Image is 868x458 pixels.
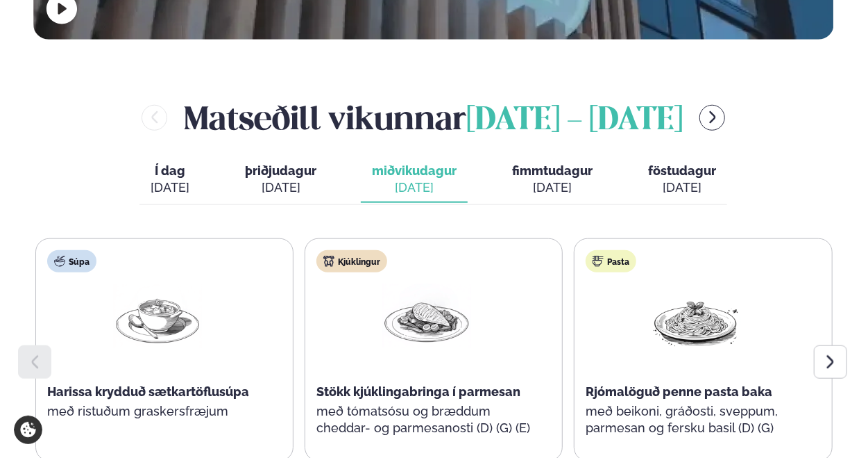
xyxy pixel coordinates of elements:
div: [DATE] [648,179,716,196]
button: menu-btn-left [142,105,167,131]
span: Rjómalöguð penne pasta baka [586,384,772,399]
span: þriðjudagur [245,163,316,178]
p: með tómatsósu og bræddum cheddar- og parmesanosti (D) (G) (E) [316,403,537,436]
div: [DATE] [372,179,457,196]
button: föstudagur [DATE] [637,157,727,203]
div: [DATE] [151,179,189,196]
img: Chicken-breast.png [382,284,471,348]
img: chicken.svg [323,256,334,267]
div: Súpa [47,250,96,272]
img: Soup.png [113,284,202,348]
p: með ristuðum graskersfræjum [47,403,268,420]
span: [DATE] - [DATE] [466,106,683,136]
span: Harissa krydduð sætkartöflusúpa [47,384,249,399]
button: Í dag [DATE] [139,157,201,203]
span: Stökk kjúklingabringa í parmesan [316,384,520,399]
div: [DATE] [245,179,316,196]
p: með beikoni, gráðosti, sveppum, parmesan og fersku basil (D) (G) [586,403,806,436]
div: Kjúklingur [316,250,387,272]
span: miðvikudagur [372,163,457,178]
img: soup.svg [54,256,65,267]
button: þriðjudagur [DATE] [234,157,327,203]
span: fimmtudagur [512,163,593,178]
button: menu-btn-right [699,105,725,131]
img: pasta.svg [593,256,604,267]
button: miðvikudagur [DATE] [361,157,468,203]
a: Cookie settings [14,416,42,444]
div: Pasta [586,250,636,272]
span: Í dag [151,163,189,179]
div: [DATE] [512,179,593,196]
button: fimmtudagur [DATE] [501,157,604,203]
h2: Matseðill vikunnar [184,95,683,140]
img: Spagetti.png [652,284,740,348]
span: föstudagur [648,163,716,178]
